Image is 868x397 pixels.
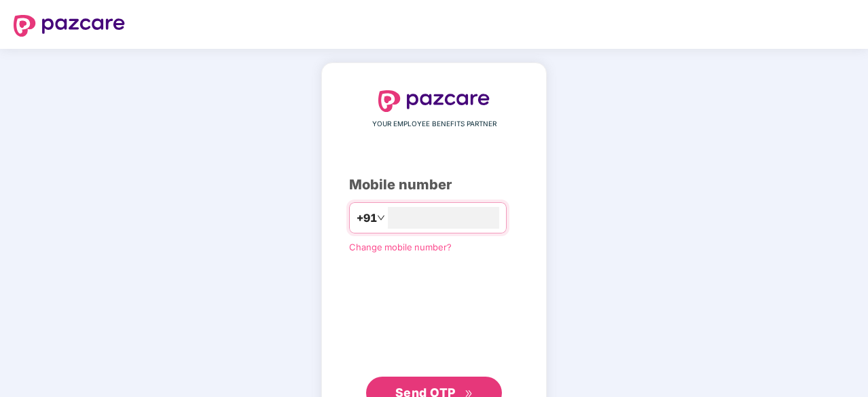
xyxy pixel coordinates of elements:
img: logo [14,15,125,37]
span: down [377,214,385,222]
span: +91 [357,210,377,227]
span: YOUR EMPLOYEE BENEFITS PARTNER [372,119,496,130]
div: Mobile number [349,174,519,195]
a: Change mobile number? [349,242,452,252]
img: logo [378,90,490,112]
